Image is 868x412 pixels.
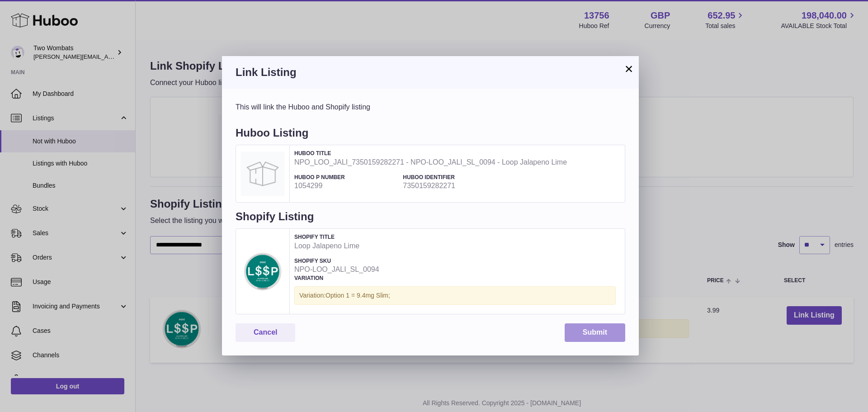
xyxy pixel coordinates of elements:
h4: Huboo Listing [236,126,625,145]
h4: Huboo Identifier [403,174,507,181]
strong: NPO_LOO_JALI_7350159282271 - NPO-LOO_JALI_SL_0094 - Loop Jalapeno Lime [294,157,616,167]
button: × [623,63,634,74]
img: Loop Jalapeno Lime [241,249,285,294]
div: This will link the Huboo and Shopify listing [236,102,625,112]
h4: Huboo P number [294,174,398,181]
img: NPO_LOO_JALI_7350159282271 - NPO-LOO_JALI_SL_0094 - Loop Jalapeno Lime [241,152,285,196]
h4: Variation [294,275,616,282]
strong: NPO-LOO_JALI_SL_0094 [294,265,398,275]
strong: 7350159282271 [403,181,507,191]
button: Cancel [236,323,295,342]
button: Submit [565,323,625,342]
h3: Link Listing [236,65,625,80]
h4: Shopify Listing [236,209,625,228]
h4: Shopify Title [294,233,616,241]
strong: 1054299 [294,181,398,191]
h4: Huboo Title [294,150,616,157]
span: Option 1 = 9.4mg Slim; [325,292,390,299]
strong: Loop Jalapeno Lime [294,241,616,251]
h4: Shopify SKU [294,257,398,265]
div: Variation: [294,286,616,305]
